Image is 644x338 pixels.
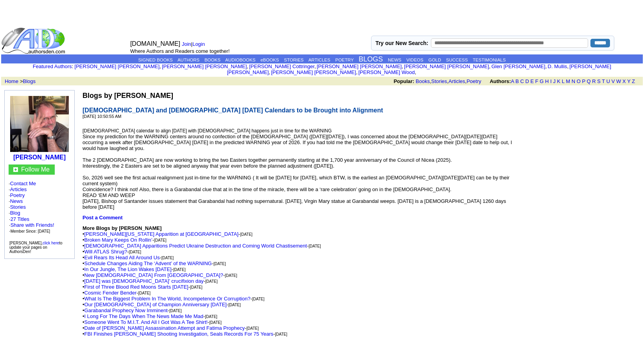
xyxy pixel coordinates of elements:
[84,260,212,266] a: Schedule Changes Aiding The ‘Advent’ of the WARNING
[84,302,227,307] a: Our [DEMOGRAPHIC_DATA] of Champion Anniversary [DATE]
[540,78,544,84] a: G
[569,65,569,69] font: i
[83,290,151,296] font: • -
[10,210,20,216] a: Blog
[622,78,626,84] a: X
[205,279,217,284] font: [DATE]
[84,231,239,237] a: [PERSON_NAME][US_STATE] Apparition at [GEOGRAPHIC_DATA]
[173,268,185,272] font: [DATE]
[20,78,36,84] font: >
[240,232,252,237] font: [DATE]
[406,58,423,62] a: VIDEOS
[1,27,67,54] img: logo_ad.gif
[84,278,204,284] a: [DATE] was [DEMOGRAPHIC_DATA]’ crucifixion day
[309,244,321,248] font: [DATE]
[161,65,162,69] font: i
[83,237,167,243] font: • -
[492,63,545,69] a: Glen [PERSON_NAME]
[260,58,279,62] a: eBOOKS
[83,296,264,302] font: • -
[162,63,247,69] a: [PERSON_NAME] [PERSON_NAME]
[178,58,199,62] a: AUTHORS
[9,216,54,234] font: ·
[511,78,514,84] a: A
[84,331,273,337] a: FBI Finishes [PERSON_NAME] Shooting Investigation, Seals Records For 75 Years
[627,78,630,84] a: Y
[138,58,173,62] a: SIGNED BOOKS
[83,215,123,221] a: Post a Comment
[535,78,538,84] a: F
[602,78,605,84] a: T
[190,285,202,289] font: [DATE]
[83,278,217,284] font: • -
[83,325,259,331] font: • -
[84,319,208,325] a: Someone Went To M.I.T. And All I Got Was A Tee Shirt!
[582,78,585,84] a: P
[75,63,612,75] font: , , , , , , , , , ,
[359,55,383,63] a: BLOGS
[13,154,66,161] a: [PERSON_NAME]
[21,166,50,173] font: Follow Me
[84,249,127,255] a: Will ATLAS Shrug?
[84,325,245,331] a: Date of [PERSON_NAME] Assassination Attempt and Fatima Prophecy
[530,78,534,84] a: E
[550,78,552,84] a: I
[394,78,414,84] b: Popular:
[84,237,152,243] a: Broken Mary Keeps On Rollin’
[431,78,447,84] a: Stories
[11,222,54,228] a: Share with Friends!
[169,309,181,313] font: [DATE]
[84,272,223,278] a: New [DEMOGRAPHIC_DATA] From [GEOGRAPHIC_DATA]?
[490,78,511,84] b: Authors:
[161,256,174,260] font: [DATE]
[83,319,222,325] font: • -
[83,243,321,249] font: • -
[606,78,610,84] a: U
[10,181,36,186] a: Contact Me
[83,231,253,237] font: • -
[225,58,255,62] a: AUDIOBOOKS
[547,65,547,69] font: i
[10,192,25,198] a: Poetry
[572,78,575,84] a: N
[83,128,332,134] span: [DEMOGRAPHIC_DATA] calendar to align [DATE] with [DEMOGRAPHIC_DATA] happens just in time for the ...
[84,290,137,296] a: Cosmic Fender Bender
[130,40,180,47] font: [DOMAIN_NAME]
[9,241,63,254] font: [PERSON_NAME], to update your pages on AuthorsDen!
[43,241,59,245] a: click here
[83,302,241,307] font: • -
[357,70,358,75] font: i
[84,284,188,290] a: First of Three Blood Red Moons Starts [DATE]
[83,92,173,99] b: Blogs by [PERSON_NAME]
[448,78,465,84] a: Articles
[83,331,287,337] font: • -
[587,78,590,84] a: Q
[515,78,519,84] a: B
[562,78,565,84] a: L
[11,229,50,233] font: Member Since: [DATE]
[84,296,251,302] a: What Is The Biggest Problem In The World, Incompetence Or Corruption?
[83,307,182,313] font: • -
[335,58,353,62] a: POETRY
[10,204,26,210] a: Stories
[84,243,307,249] a: [DEMOGRAPHIC_DATA] Apparitions Predict Ukraine Destruction and Coming World Chastisement
[10,96,69,152] img: 211017.jpeg
[316,65,317,69] font: i
[612,78,615,84] a: V
[525,78,529,84] a: D
[213,262,226,266] font: [DATE]
[75,63,160,69] a: [PERSON_NAME] [PERSON_NAME]
[182,41,208,47] font: |
[205,315,217,319] font: [DATE]
[557,78,561,84] a: K
[248,65,249,69] font: i
[154,238,166,242] font: [DATE]
[9,222,54,234] font: · ·
[84,313,203,319] a: I Long For The Days When The News Made Me Mad
[403,65,404,69] font: i
[416,78,430,84] a: Books
[83,260,226,266] font: • -
[227,63,611,75] a: [PERSON_NAME] [PERSON_NAME]
[246,326,258,331] font: [DATE]
[130,48,230,54] font: Where Authors and Readers come together!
